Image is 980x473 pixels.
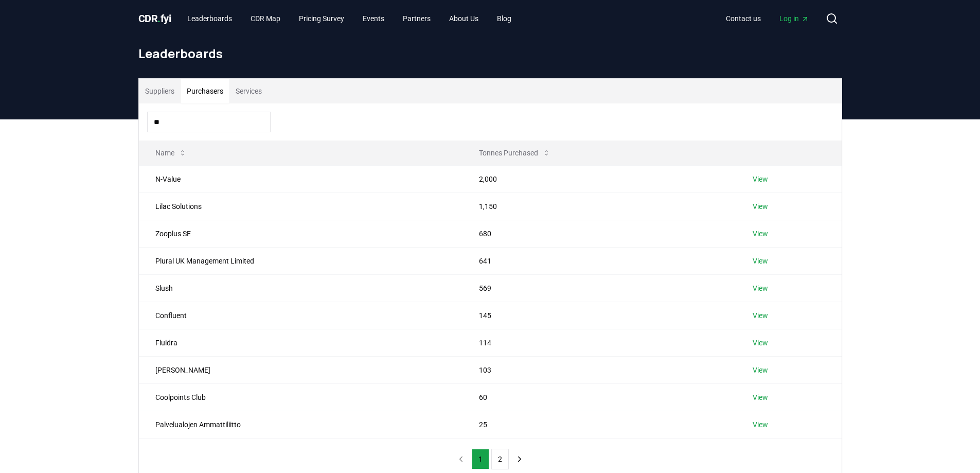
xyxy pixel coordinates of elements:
[138,45,842,62] h1: Leaderboards
[489,9,520,28] a: Blog
[139,79,181,103] button: Suppliers
[753,419,768,430] a: View
[779,13,809,24] span: Log in
[753,365,768,375] a: View
[291,9,352,28] a: Pricing Survey
[229,79,268,103] button: Services
[139,302,462,329] td: Confluent
[354,9,393,28] a: Events
[771,9,817,28] a: Log in
[753,283,768,293] a: View
[139,247,462,274] td: Plural UK Management Limited
[139,329,462,356] td: Fluidra
[462,247,736,274] td: 641
[138,12,171,25] span: CDR fyi
[181,79,229,103] button: Purchasers
[471,143,559,163] button: Tonnes Purchased
[462,274,736,302] td: 569
[462,411,736,438] td: 25
[718,9,817,28] nav: Main
[179,9,520,28] nav: Main
[462,356,736,383] td: 103
[753,392,768,402] a: View
[718,9,769,28] a: Contact us
[462,383,736,411] td: 60
[753,174,768,184] a: View
[139,220,462,247] td: Zooplus SE
[242,9,289,28] a: CDR Map
[179,9,240,28] a: Leaderboards
[139,383,462,411] td: Coolpoints Club
[147,143,195,163] button: Name
[139,411,462,438] td: Palvelualojen Ammattiliitto
[138,11,171,26] a: CDR.fyi
[441,9,487,28] a: About Us
[395,9,439,28] a: Partners
[472,449,489,469] button: 1
[753,338,768,348] a: View
[462,329,736,356] td: 114
[139,192,462,220] td: Lilac Solutions
[753,256,768,266] a: View
[753,310,768,321] a: View
[462,192,736,220] td: 1,150
[462,220,736,247] td: 680
[139,356,462,383] td: [PERSON_NAME]
[139,165,462,192] td: N-Value
[491,449,509,469] button: 2
[753,201,768,212] a: View
[462,302,736,329] td: 145
[139,274,462,302] td: Slush
[462,165,736,192] td: 2,000
[753,229,768,239] a: View
[157,12,161,25] span: .
[511,449,528,469] button: next page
